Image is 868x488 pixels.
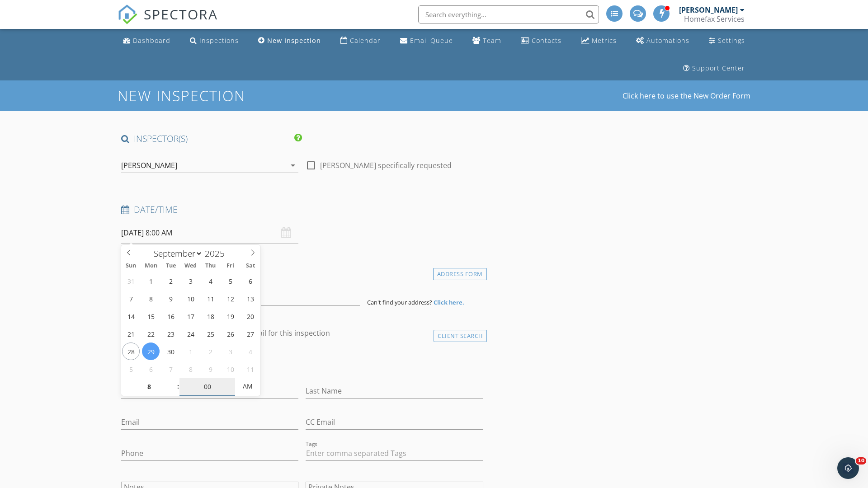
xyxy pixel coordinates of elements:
span: September 26, 2025 [222,325,239,343]
strong: Click here. [434,298,464,306]
a: Inspections [186,33,242,49]
h4: INSPECTOR(S) [121,133,302,145]
div: New Inspection [267,36,321,45]
a: Team [469,33,505,49]
span: 10 [856,457,866,465]
a: Automations (Advanced) [632,33,693,49]
img: The Best Home Inspection Software - Spectora [118,5,137,24]
span: October 11, 2025 [241,360,259,378]
span: October 9, 2025 [202,360,219,378]
div: Contacts [532,36,561,45]
span: October 1, 2025 [182,343,199,360]
div: Client Search [434,330,487,342]
input: Search everything... [418,5,599,23]
span: September 20, 2025 [241,307,259,325]
a: SPECTORA [118,12,218,31]
span: September 13, 2025 [241,290,259,307]
span: Tue [161,263,181,269]
a: Email Queue [396,33,457,49]
span: Can't find your address? [367,298,432,306]
span: Mon [141,263,161,269]
span: September 25, 2025 [202,325,219,343]
span: October 8, 2025 [182,360,199,378]
div: Metrics [592,36,617,45]
span: September 2, 2025 [162,272,179,290]
span: October 7, 2025 [162,360,179,378]
a: Support Center [679,60,749,77]
a: Metrics [577,33,620,49]
span: October 2, 2025 [202,343,219,360]
span: September 4, 2025 [202,272,219,290]
div: Inspections [199,36,239,45]
div: [PERSON_NAME] [679,5,738,14]
span: September 21, 2025 [122,325,140,343]
input: Year [203,248,232,259]
span: September 3, 2025 [182,272,199,290]
input: Select date [121,222,298,244]
h1: New Inspection [118,88,318,103]
span: September 30, 2025 [162,343,179,360]
span: September 15, 2025 [142,307,160,325]
span: September 19, 2025 [222,307,239,325]
span: September 28, 2025 [122,343,140,360]
span: October 4, 2025 [241,343,259,360]
div: Address Form [433,268,487,280]
span: September 11, 2025 [202,290,219,307]
span: September 12, 2025 [222,290,239,307]
a: Settings [705,33,749,49]
span: August 31, 2025 [122,272,140,290]
span: September 29, 2025 [142,343,160,360]
span: October 6, 2025 [142,360,160,378]
span: October 10, 2025 [222,360,239,378]
div: Calendar [350,36,381,45]
label: [PERSON_NAME] specifically requested [320,161,452,170]
span: September 14, 2025 [122,307,140,325]
span: October 5, 2025 [122,360,140,378]
span: September 17, 2025 [182,307,199,325]
span: Sat [241,263,260,269]
span: September 5, 2025 [222,272,239,290]
iframe: Intercom live chat [837,457,859,479]
a: Click here to use the New Order Form [623,92,750,99]
span: September 27, 2025 [241,325,259,343]
div: Automations [646,36,689,45]
span: Click to toggle [235,377,260,395]
div: Support Center [692,64,745,72]
div: Settings [718,36,745,45]
span: Wed [181,263,201,269]
span: September 24, 2025 [182,325,199,343]
a: Calendar [337,33,384,49]
a: Contacts [517,33,565,49]
h4: Location [121,266,483,277]
span: September 22, 2025 [142,325,160,343]
a: Dashboard [119,33,174,49]
div: Team [483,36,501,45]
div: Email Queue [410,36,453,45]
span: Sun [121,263,141,269]
div: [PERSON_NAME] [121,161,177,169]
span: September 10, 2025 [182,290,199,307]
span: September 7, 2025 [122,290,140,307]
span: : [177,377,179,395]
h4: Date/Time [121,204,483,216]
i: arrow_drop_down [288,160,298,171]
span: September 9, 2025 [162,290,179,307]
span: September 8, 2025 [142,290,160,307]
label: Enable Client CC email for this inspection [191,328,330,338]
span: September 6, 2025 [241,272,259,290]
span: October 3, 2025 [222,343,239,360]
div: Dashboard [133,36,170,45]
span: Thu [201,263,221,269]
span: September 16, 2025 [162,307,179,325]
span: Fri [221,263,241,269]
div: Homefax Services [684,14,745,23]
a: New Inspection [255,33,325,49]
span: September 18, 2025 [202,307,219,325]
span: September 1, 2025 [142,272,160,290]
span: SPECTORA [144,5,218,23]
span: September 23, 2025 [162,325,179,343]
